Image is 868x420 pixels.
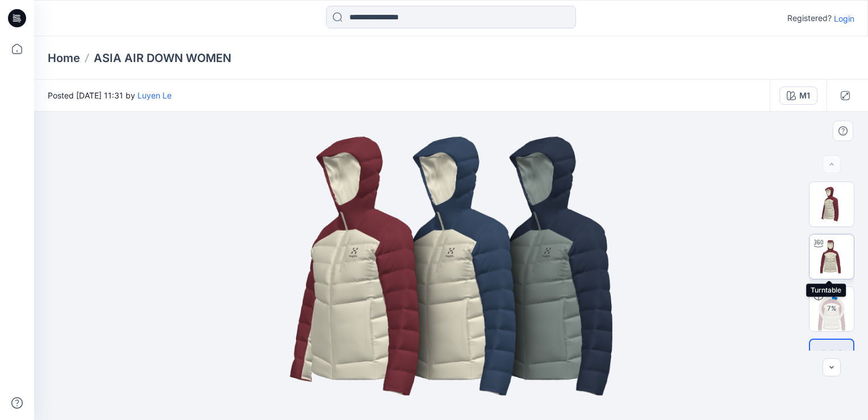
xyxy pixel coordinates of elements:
div: 7 % [818,304,845,314]
img: Thumbnail [809,182,854,227]
div: M1 [799,89,810,102]
img: ASIA AIR DOWN WOMEN M1 [809,287,854,331]
p: ASIA AIR DOWN WOMEN [94,50,231,66]
button: M1 [779,87,817,105]
span: Posted [DATE] 11:31 by [48,89,172,101]
img: eyJhbGciOiJIUzI1NiIsImtpZCI6IjAiLCJzbHQiOiJzZXMiLCJ0eXAiOiJKV1QifQ.eyJkYXRhIjp7InR5cGUiOiJzdG9yYW... [194,112,708,420]
img: All colorways [810,348,853,374]
p: Login [834,13,854,24]
p: Registered? [787,11,832,25]
a: Luyen Le [137,90,172,100]
img: Turntable [809,234,854,279]
a: Home [48,50,80,66]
